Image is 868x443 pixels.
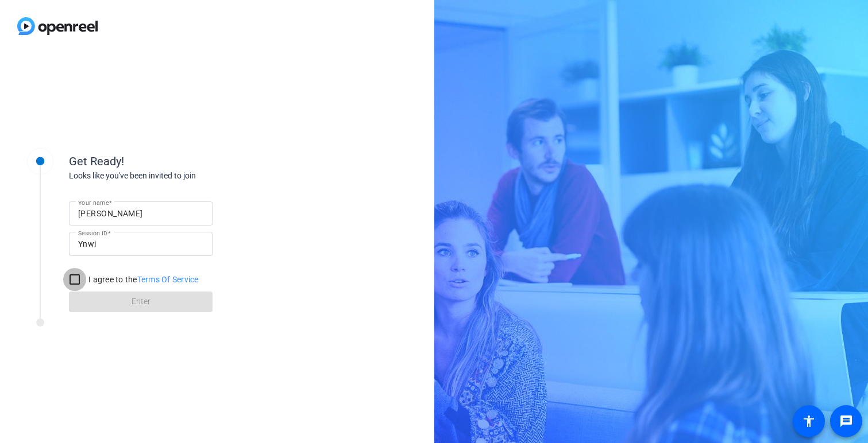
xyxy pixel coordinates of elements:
[86,274,199,285] label: I agree to the
[802,414,816,428] mat-icon: accessibility
[137,275,199,284] a: Terms Of Service
[69,170,299,182] div: Looks like you've been invited to join
[69,153,299,170] div: Get Ready!
[78,230,107,236] mat-label: Session ID
[78,199,109,206] mat-label: Your name
[839,414,853,428] mat-icon: message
